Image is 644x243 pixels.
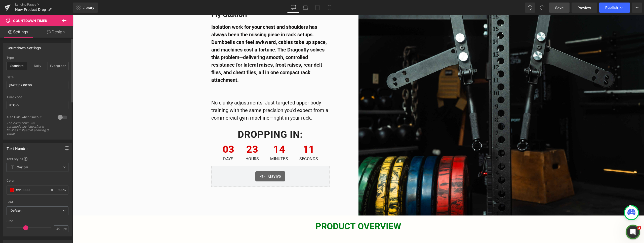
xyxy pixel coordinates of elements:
span: Klaviyo [195,158,209,164]
span: Countdown Timer [13,19,47,23]
span: Minutes [197,142,215,146]
span: Preview [578,5,591,10]
span: Publish [605,6,618,10]
span: New Product Drop [15,8,46,12]
a: New Library [73,3,98,13]
button: More [632,3,642,13]
div: Color [7,179,68,182]
div: Time Zone [7,95,68,99]
span: PRODUCT OVERVIEW [243,206,329,217]
span: Hours [173,142,186,146]
iframe: Intercom live chat [627,226,639,238]
div: Standard [7,62,27,70]
a: Laptop [299,3,311,13]
a: Tablet [311,3,324,13]
div: The countdown will automatically hide after it finishes instead of showing 0 value. [7,121,52,136]
b: Custom [17,165,28,170]
button: Redo [537,3,547,13]
div: Auto Hide when timeout [7,115,53,120]
div: Countdown Settings [7,43,41,50]
span: px [63,227,68,230]
a: Mobile [324,3,336,13]
span: 03 [150,129,162,142]
span: Days [150,142,162,146]
div: Daily [27,62,48,70]
input: Color [16,187,48,193]
span: 11 [227,129,246,142]
div: Font [7,200,68,204]
div: Size [7,219,68,223]
span: 14 [197,129,215,142]
div: Evergreen [48,62,68,70]
div: Text Number [7,144,29,151]
a: Design [37,26,74,38]
span: Save [555,5,563,10]
button: Undo [525,3,535,13]
button: Publish [599,3,630,13]
a: Desktop [287,3,299,13]
p: No clunky adjustments. Just targeted upper body training with the same precision you'd expect fro... [139,76,257,106]
h1: DROPPING IN: [139,115,257,124]
span: 23 [173,129,186,142]
div: % [56,185,68,194]
a: Landing Pages [15,3,73,7]
a: Preview [572,3,597,13]
b: Isolation work for your chest and shoulders has always been the missing piece in rack setups. Dum... [139,9,254,68]
div: Chat widget toggle [553,209,568,224]
div: Date [7,75,68,79]
div: Type [7,56,68,60]
span: 2 [637,226,641,230]
div: Text Styles [7,157,68,161]
i: Default [11,209,21,213]
span: Library [83,5,94,10]
span: Seconds [227,142,246,146]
